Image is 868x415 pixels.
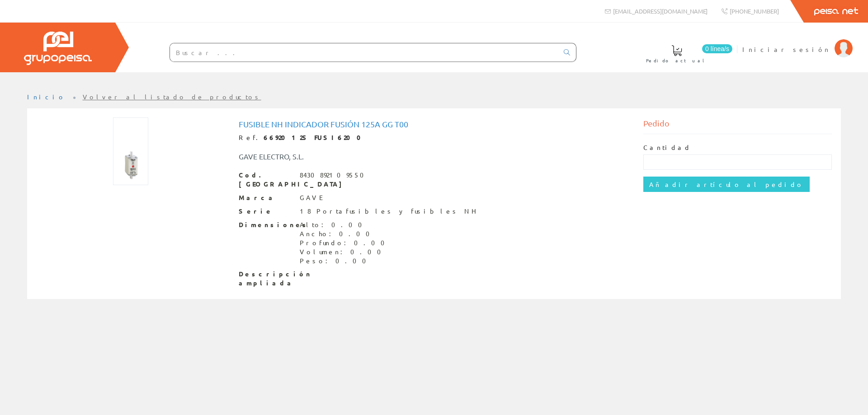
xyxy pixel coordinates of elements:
[232,151,468,162] div: GAVE ELECTRO, S.L.
[239,193,293,202] span: Marca
[300,207,478,216] div: 18 Portafusibles y fusibles NH
[742,45,830,54] span: Iniciar sesión
[239,207,293,216] span: Serie
[300,229,390,238] div: Ancho: 0.00
[239,220,293,229] span: Dimensiones
[239,133,630,142] div: Ref.
[730,7,779,15] span: [PHONE_NUMBER]
[24,32,92,65] img: Grupo Peisa
[613,7,708,15] span: [EMAIL_ADDRESS][DOMAIN_NAME]
[742,37,853,46] a: Iniciar sesión
[170,43,558,61] input: Buscar ...
[646,56,708,65] span: Pedido actual
[239,270,293,288] span: Descripción ampliada
[113,117,149,185] img: Foto artículo Fusible Nh indicador fusión 125a Gg T00 (78.5x150)
[83,93,261,101] a: Volver al listado de productos
[239,171,293,189] span: Cod. [GEOGRAPHIC_DATA]
[300,171,369,180] div: 8430892109550
[300,247,390,256] div: Volumen: 0.00
[300,193,322,202] div: GAVE
[300,220,390,229] div: Alto: 0.00
[239,120,630,129] h1: Fusible Nh indicador fusión 125a Gg T00
[300,238,390,247] div: Profundo: 0.00
[643,143,691,152] label: Cantidad
[643,117,832,134] div: Pedido
[300,256,390,266] div: Peso: 0.00
[27,93,66,101] a: Inicio
[643,177,810,192] input: Añadir artículo al pedido
[264,133,367,141] strong: 66920125 FUSI6200
[702,44,732,53] span: 0 línea/s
